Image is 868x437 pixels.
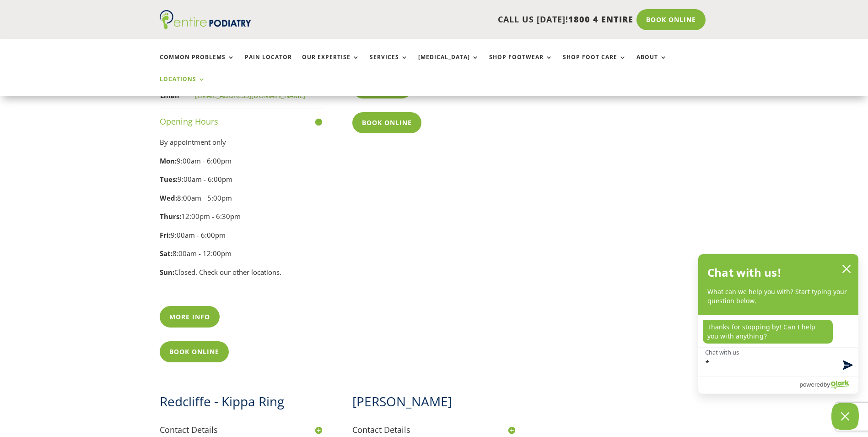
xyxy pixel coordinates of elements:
[636,9,706,30] a: Book Online
[839,262,854,276] button: close chatbox
[568,14,633,25] span: 1800 4 ENTIRE
[563,54,626,74] a: Shop Foot Care
[160,249,173,258] strong: Sat:
[799,379,823,390] span: powered
[705,349,739,355] label: Chat with us
[160,424,323,436] h4: Contact Details
[160,10,251,29] img: logo (1)
[707,287,849,306] p: What can we help you with? Start typing your question below.
[160,22,251,31] a: Entire Podiatry
[836,355,858,376] button: Send message
[418,54,479,74] a: [MEDICAL_DATA]
[160,267,323,279] div: Closed. Check our other locations.
[160,306,220,327] a: More info
[160,393,323,415] h2: Redcliffe - Kippa Ring
[160,229,323,241] div: 9:00am - 6:00pm
[160,137,323,148] div: By appointment only
[160,54,235,74] a: Common Problems
[160,174,323,186] div: 9:00am - 6:00pm
[160,212,181,221] strong: Thurs:
[160,156,177,165] strong: Mon:
[160,192,323,204] div: 8:00am - 5:00pm
[799,377,858,393] a: Powered by Olark
[160,193,177,202] strong: Wed:
[831,403,859,430] button: Close Chatbox
[707,263,782,282] h2: Chat with us!
[195,91,305,100] a: [EMAIL_ADDRESS][DOMAIN_NAME]
[636,54,667,74] a: About
[245,54,292,74] a: Pain Locator
[370,54,408,74] a: Services
[160,155,323,167] div: 9:00am - 6:00pm
[160,268,174,277] strong: Sun:
[160,211,323,223] div: 12:00pm - 6:30pm
[698,315,858,347] div: chat
[160,175,178,184] strong: Tues:
[160,230,171,240] strong: Fri:
[160,76,205,96] a: Locations
[703,320,833,344] p: Thanks for stopping by! Can I help you with anything?
[302,54,360,74] a: Our Expertise
[489,54,553,74] a: Shop Footwear
[352,424,515,436] h4: Contact Details
[160,116,323,127] h4: Opening Hours
[160,341,229,362] a: Book Online
[160,248,323,260] div: 8:00am - 12:00pm
[286,14,633,26] p: CALL US [DATE]!
[824,379,830,390] span: by
[698,254,859,394] div: olark chatbox
[352,393,515,415] h2: [PERSON_NAME]
[160,91,179,100] strong: Email
[352,112,421,133] a: Book Online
